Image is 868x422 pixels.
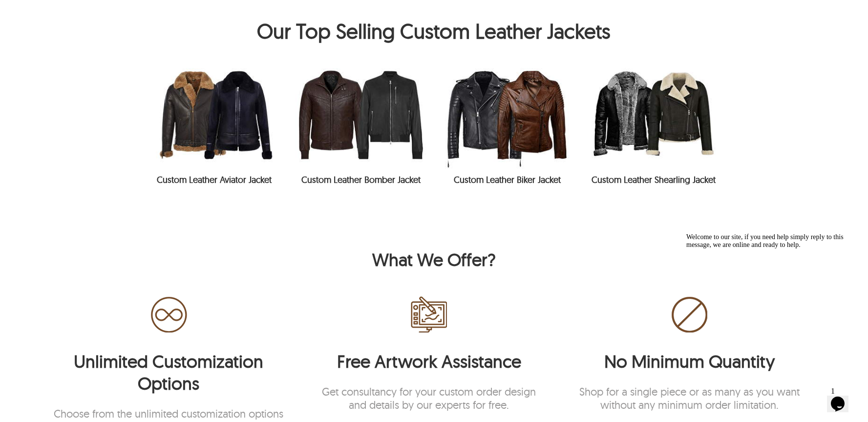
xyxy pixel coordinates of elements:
h3: Unlimited Customization Options [52,350,286,394]
img: Custom Leather Bomber Jacket [288,61,434,169]
div: Welcome to our site, if you need help simply reply to this message, we are online and ready to help. [4,4,180,20]
img: Custom Leather Biker Jacket [434,61,580,169]
img: Custom Leather Aviator Jacket [141,61,288,169]
img: unlimited-customization-options [150,296,187,333]
iframe: chat widget [682,229,858,378]
a: Custom Leather Biker Jacket [454,174,561,185]
img: free-artwork-assistance [411,296,447,333]
a: Custom Leather Shearling Jacket [592,174,716,185]
a: Custom Leather Bomber Jacket [301,174,421,185]
iframe: chat widget [827,383,858,412]
strong: Our Top Selling Custom Leather Jackets [257,18,611,44]
h3: No Minimum Quantity [572,350,807,372]
img: Custom Leather Shearling Jacket [580,61,727,169]
a: Custom Leather Aviator Jacket [157,174,272,185]
h3: Free Artwork Assistance [312,350,547,372]
p: Shop for a single piece or as many as you want without any minimum order limitation. [572,385,807,411]
span: Welcome to our site, if you need help simply reply to this message, we are online and ready to help. [4,4,161,19]
h3: What We Offer? [43,248,825,270]
img: no-minimum-quantity [671,296,708,333]
p: Get consultancy for your custom order design and details by our experts for free. [312,385,547,411]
